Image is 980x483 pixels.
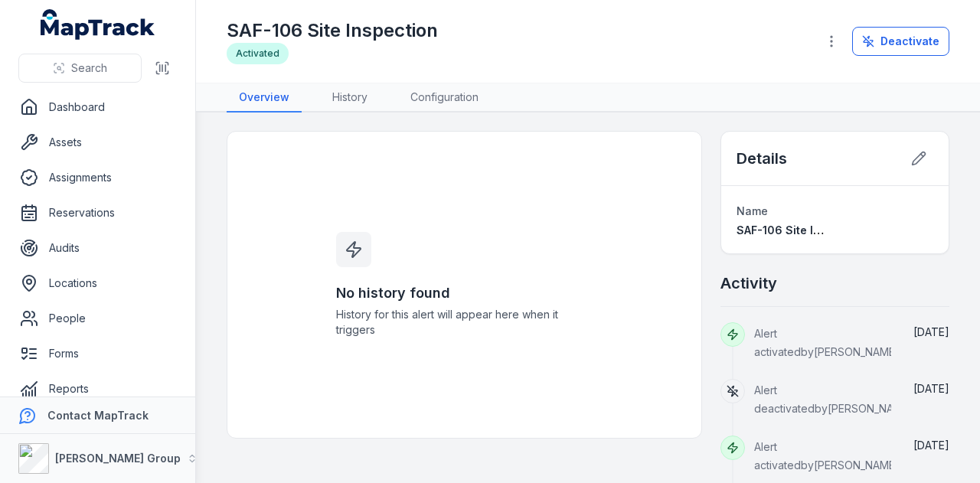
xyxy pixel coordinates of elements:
[55,452,181,465] strong: [PERSON_NAME] Group
[398,83,491,113] a: Configuration
[12,268,183,299] a: Locations
[737,204,768,217] span: Name
[12,92,183,122] a: Dashboard
[754,440,900,472] span: Alert activated by [PERSON_NAME]
[336,307,593,338] span: History for this alert will appear here when it triggers
[320,83,380,113] a: History
[336,282,593,304] h3: No history found
[720,273,777,294] h2: Activity
[12,127,183,158] a: Assets
[12,338,183,369] a: Forms
[12,162,183,193] a: Assignments
[41,9,155,40] a: MapTrack
[913,382,949,395] time: 20/08/2025, 11:21:17 am
[913,325,949,338] time: 20/08/2025, 11:21:29 am
[737,224,867,237] span: SAF-106 Site Inspection
[737,148,787,169] h2: Details
[754,383,913,415] span: Alert deactivated by [PERSON_NAME]
[12,303,183,334] a: People
[227,83,302,113] a: Overview
[852,27,949,56] button: Deactivate
[12,233,183,263] a: Audits
[71,60,107,76] span: Search
[913,325,949,338] span: [DATE]
[227,43,289,64] div: Activated
[913,382,949,395] span: [DATE]
[913,439,949,452] time: 19/08/2025, 11:02:29 am
[18,54,142,83] button: Search
[12,374,183,404] a: Reports
[913,439,949,452] span: [DATE]
[47,409,149,422] strong: Contact MapTrack
[754,327,900,358] span: Alert activated by [PERSON_NAME]
[12,197,183,228] a: Reservations
[227,18,438,43] h1: SAF-106 Site Inspection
